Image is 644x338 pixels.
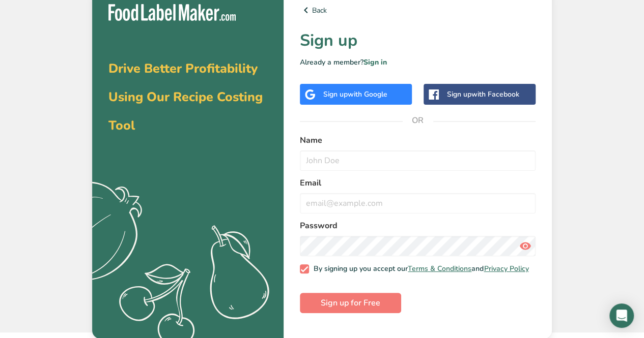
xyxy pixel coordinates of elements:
[447,89,519,100] div: Sign up
[300,150,536,171] input: John Doe
[108,60,263,134] span: Drive Better Profitability Using Our Recipe Costing Tool
[108,4,236,21] img: Food Label Maker
[408,264,471,273] a: Terms & Conditions
[403,105,433,136] span: OR
[300,4,536,16] a: Back
[348,89,387,99] span: with Google
[300,220,536,232] label: Password
[300,293,401,313] button: Sign up for Free
[363,57,387,67] a: Sign in
[321,297,380,309] span: Sign up for Free
[309,264,529,273] span: By signing up you accept our and
[300,193,536,213] input: email@example.com
[471,89,519,99] span: with Facebook
[300,134,536,146] label: Name
[300,57,536,68] p: Already a member?
[323,89,387,100] div: Sign up
[300,177,536,189] label: Email
[484,264,528,273] a: Privacy Policy
[609,303,634,328] div: Open Intercom Messenger
[300,28,536,53] h1: Sign up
